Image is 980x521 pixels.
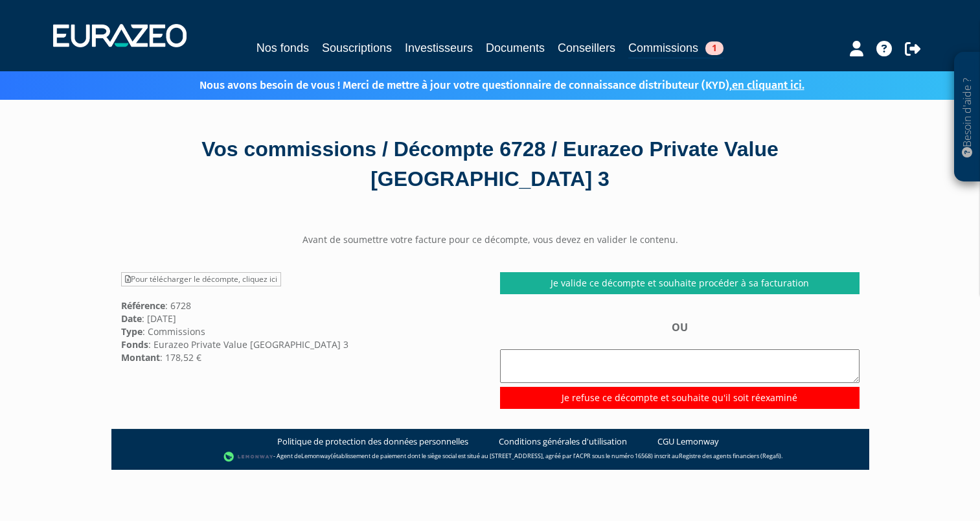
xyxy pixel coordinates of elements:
[732,78,804,92] a: en cliquant ici.
[121,351,160,364] strong: Montant
[657,435,719,448] a: CGU Lemonway
[223,450,273,463] img: logo-lemonway.png
[558,39,615,57] a: Conseillers
[121,135,860,194] div: Vos commissions / Décompte 6728 / Eurazeo Private Value [GEOGRAPHIC_DATA] 3
[679,452,781,460] a: Registre des agents financiers (Regafi)
[322,39,392,57] a: Souscriptions
[705,41,724,55] span: 1
[162,75,804,93] p: Nous avons besoin de vous ! Merci de mettre à jour votre questionnaire de connaissance distribute...
[121,325,142,338] strong: Type
[499,435,627,448] a: Conditions générales d'utilisation
[500,272,860,294] a: Je valide ce décompte et souhaite procéder à sa facturation
[500,387,860,409] input: Je refuse ce décompte et souhaite qu'il soit réexaminé
[486,39,545,57] a: Documents
[111,272,490,364] div: : 6728 : [DATE] : Commissions : Eurazeo Private Value [GEOGRAPHIC_DATA] 3 : 178,52 €
[277,435,468,448] a: Politique de protection des données personnelles
[256,39,309,57] a: Nos fonds
[121,338,148,351] strong: Fonds
[500,320,860,409] div: OU
[121,272,281,286] a: Pour télécharger le décompte, cliquez ici
[124,450,856,463] div: - Agent de (établissement de paiement dont le siège social est situé au [STREET_ADDRESS], agréé p...
[960,59,975,176] p: Besoin d'aide ?
[121,312,142,325] strong: Date
[301,452,331,460] a: Lemonway
[121,299,165,312] strong: Référence
[628,39,724,59] a: Commissions1
[111,233,869,246] center: Avant de soumettre votre facture pour ce décompte, vous devez en valider le contenu.
[405,39,473,57] a: Investisseurs
[53,24,187,47] img: 1732889491-logotype_eurazeo_blanc_rvb.png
